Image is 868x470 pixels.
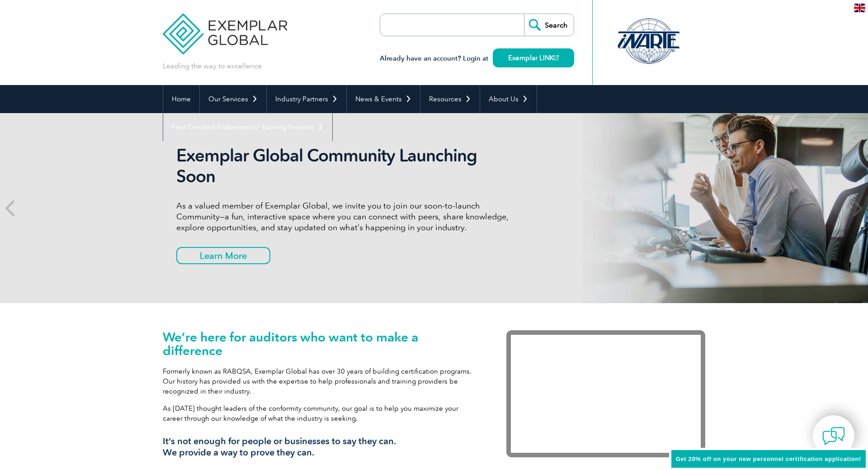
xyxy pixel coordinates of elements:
h3: It’s not enough for people or businesses to say they can. We provide a way to prove they can. [163,436,479,458]
p: Formerly known as RABQSA, Exemplar Global has over 30 years of building certification programs. O... [163,366,479,396]
img: en [854,4,865,12]
a: Our Services [200,85,266,113]
img: contact-chat.png [822,425,845,447]
a: Find Certified Professional / Training Provider [163,113,332,141]
span: Get 20% off on your new personnel certification application! [676,456,861,462]
h1: We’re here for auditors who want to make a difference [163,330,479,357]
p: As [DATE] thought leaders of the conformity community, our goal is to help you maximize your care... [163,404,479,423]
a: Industry Partners [267,85,346,113]
a: Resources [420,85,480,113]
h2: Exemplar Global Community Launching Soon [176,145,515,187]
img: open_square.png [554,55,559,60]
iframe: Exemplar Global: Working together to make a difference [506,330,705,457]
input: Search [524,14,574,36]
a: Home [163,85,199,113]
a: Learn More [176,247,270,264]
a: News & Events [347,85,420,113]
h3: Already have an account? Login at [380,53,574,64]
p: As a valued member of Exemplar Global, we invite you to join our soon-to-launch Community—a fun, ... [176,200,515,233]
p: Leading the way to excellence [163,61,262,71]
a: Exemplar LINK [493,48,574,67]
a: About Us [480,85,537,113]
